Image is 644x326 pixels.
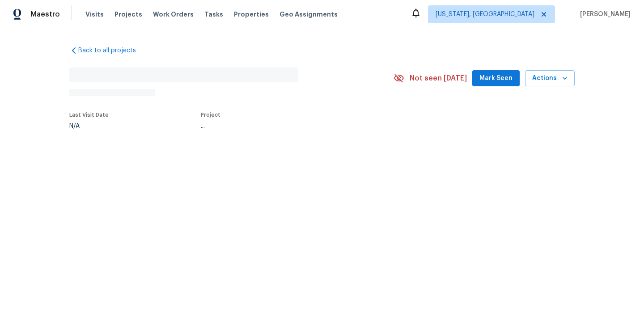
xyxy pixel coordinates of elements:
[532,73,568,84] span: Actions
[201,112,220,118] span: Project
[201,123,373,129] div: ...
[85,10,104,19] span: Visits
[479,73,513,84] span: Mark Seen
[525,70,575,87] button: Actions
[576,10,631,19] span: [PERSON_NAME]
[234,10,269,19] span: Properties
[472,70,520,87] button: Mark Seen
[114,10,142,19] span: Projects
[153,10,194,19] span: Work Orders
[69,46,155,55] a: Back to all projects
[410,74,467,83] span: Not seen [DATE]
[69,123,109,129] div: N/A
[204,11,223,17] span: Tasks
[280,10,338,19] span: Geo Assignments
[69,112,109,118] span: Last Visit Date
[30,10,60,19] span: Maestro
[436,10,534,19] span: [US_STATE], [GEOGRAPHIC_DATA]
